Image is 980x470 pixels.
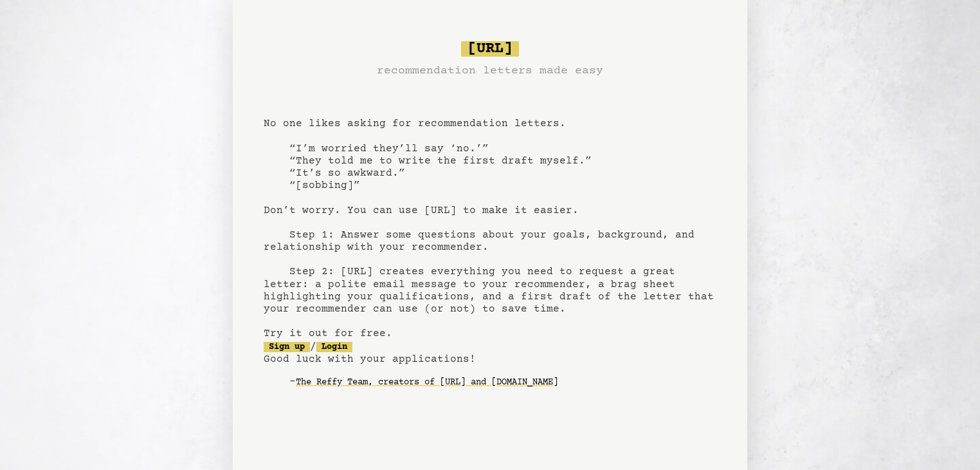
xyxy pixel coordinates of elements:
[264,36,716,413] pre: No one likes asking for recommendation letters. “I’m worried they’ll say ‘no.’” “They told me to ...
[316,342,352,352] a: Login
[289,376,716,389] div: -
[461,41,519,57] span: [URL]
[296,372,558,393] a: The Reffy Team, creators of [URL] and [DOMAIN_NAME]
[377,62,603,80] h3: recommendation letters made easy
[264,342,310,352] a: Sign up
